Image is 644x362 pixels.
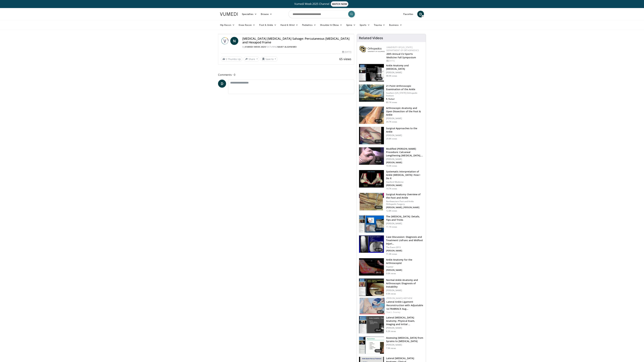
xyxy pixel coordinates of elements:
[386,158,424,161] p: [PERSON_NAME]
[386,46,419,52] a: University of [US_STATE] Department of Orthopaedics
[374,77,383,80] span: 14:14
[360,46,385,52] img: 355603a8-37da-49b6-856f-e00d7e9307d3.png.150x105_q85_autocrop_double_scale_upscale_version-0.2.png
[318,22,344,28] a: Shoulder & Elbow
[386,344,424,346] p: [PERSON_NAME]
[359,258,384,276] img: ZLchN1uNxW69nWYX4xMDoxOjBzMTt2bJ.150x105_q85_crop-smart_upscale.jpg
[360,297,385,314] img: 044b55f9-35d8-467a-a7ec-b25583c50434.150x105_q85_crop-smart_upscale.jpg
[386,106,424,116] h3: Arthroscopic Anatomy and Open Dissection of the Foot & Ankle
[377,311,384,314] span: 08:01
[359,235,424,255] a: 22:49 Case Discussion: Diagnosis and Treatment Lisfranc and Midfoot Injuri… The Event 2013 [PERSO...
[386,92,424,97] p: Southern [US_STATE] Orthopedic Institute
[359,107,384,124] img: widescreen_open_anatomy_100000664_3.jpg.150x105_q85_crop-smart_upscale.jpg
[386,187,397,190] p: 14.7K views
[386,316,424,326] h3: Lateral [MEDICAL_DATA]: Anatomy, Physical Exam, Imaging and Initial …
[386,101,397,104] p: 80.1K views
[359,279,384,296] img: d2d0ffc6-e477-4833-9fd7-972f13e241dd.150x105_q85_crop-smart_upscale.jpg
[386,297,412,300] a: [PERSON_NAME]+Nephew
[386,120,397,123] p: 34.7K views
[259,11,274,17] a: Browse
[386,265,424,268] p: Aspetar
[358,22,372,28] a: Sports
[386,52,416,59] a: 20th Annual CU Sports Medicine Fall Symposium
[359,84,384,102] img: d2937c76-94b7-4d20-9de4-1c4e4a17f51d.150x105_q85_crop-smart_upscale.jpg
[359,84,424,104] a: 07:49 21 Point Arthroscopic Examination of the Ankle Southern [US_STATE] Orthopedic Institute R. ...
[242,37,351,44] h4: [MEDICAL_DATA] [MEDICAL_DATA] Salvage: Percutaneous [MEDICAL_DATA] and Hexapod Frame
[374,119,383,123] span: 31:28
[386,170,424,180] h3: Systematic Interpretation of Ankle [MEDICAL_DATA]: How I Do It
[331,1,348,7] span: WATCH NOW
[277,45,297,48] a: Naief Alghnimei
[386,253,397,255] p: 11.3K views
[386,258,424,265] h3: Ankle Anatomy for the Arthroscopist
[359,193,384,210] img: 938aaba1-a3f5-4d34-8f26-22b80dc3addc.150x105_q85_crop-smart_upscale.jpg
[386,269,424,271] p: [PERSON_NAME]
[374,97,383,100] span: 07:49
[386,200,424,205] p: Northwestern Foot and Ankle Orthopedic Surgery
[386,193,424,199] h3: Surgical Anatomy Overview of the Foot and Ankle
[386,347,396,350] p: 7.9K views
[386,327,424,329] p: [PERSON_NAME]
[288,10,356,18] input: Search topics, interventions
[359,170,384,188] img: ed2f2a3b-453b-45ea-a443-57fbd69e4c5c.150x105_q85_crop-smart_upscale.jpg
[386,98,424,100] p: R. Ferkel
[386,278,424,288] h3: Normal Ankle Anatomy and Arthroscopic Diagnosis of Instability
[386,222,424,225] p: [PERSON_NAME]
[359,336,424,354] a: 13:53 Assessing [MEDICAL_DATA] from Sprains to [MEDICAL_DATA] [PERSON_NAME] 7.9K views
[359,258,424,276] a: 29:12 Ankle Anatomy for the Arthroscopist Aspetar [PERSON_NAME] 9.0K views
[386,206,424,209] p: [PERSON_NAME], [PERSON_NAME]
[417,11,424,17] a: D
[386,165,397,167] p: 19.4K views
[237,22,257,28] a: Knee Recon
[221,37,229,45] img: Vumedi Week 2025
[386,292,396,295] p: 9.5K views
[240,11,259,17] a: Specialties
[386,181,424,183] p: Stanford Medicine
[386,336,424,343] h3: Assessing [MEDICAL_DATA] from Sprains to [MEDICAL_DATA]
[374,183,383,186] span: 31:55
[374,291,383,295] span: 12:24
[342,50,351,53] div: [DATE]
[374,228,383,231] span: 23:50
[374,248,383,251] span: 22:49
[359,215,384,232] img: gNduB-Td0XDi_v0X4xMDoxOjByO_JhYE.150x105_q85_crop-smart_upscale.jpg
[359,106,424,124] a: 31:28 Arthroscopic Anatomy and Open Dissection of the Foot & Ankle [PERSON_NAME] 34.7K views
[359,278,424,296] a: 12:24 Normal Ankle Anatomy and Arthroscopic Diagnosis of Instability [PERSON_NAME] 9.5K views
[359,215,424,233] a: 23:50 The [MEDICAL_DATA]: Details, Tips and Tricks [PERSON_NAME] 11.1K views
[359,127,424,144] a: 22:39 Surgical Approaches to the Ankle [PERSON_NAME] 29.8K views
[359,147,384,165] img: 5b0d37f6-3449-41eb-8440-88d3f0623661.150x105_q85_crop-smart_upscale.jpg
[230,37,238,45] span: N
[372,22,387,28] a: Trauma
[359,64,384,81] img: d079e22e-f623-40f6-8657-94e85635e1da.150x105_q85_crop-smart_upscale.jpg
[374,329,383,332] span: 09:41
[359,316,384,334] img: c2iSbFw6b5_lmbUn4xMDoxOjByO_JhYE.150x105_q85_crop-smart_upscale.jpg
[386,226,397,228] p: 11.1K views
[386,235,424,245] h3: Case Discussion: Diagnosis and Treatment Lisfranc and Midfoot Injuri…
[360,297,385,314] a: 08:01
[245,45,266,48] a: Vumedi Week 2025
[386,311,423,314] div: Feat.
[374,206,383,209] span: 29:04
[374,140,383,143] span: 22:39
[386,246,424,249] p: The Event 2013
[391,311,400,314] a: L. Geaney
[386,117,424,120] p: [PERSON_NAME]
[386,300,423,310] a: Lateral Ankle Ligament Reconstruction with Adjustable ULTRABRACE Aug…
[218,80,226,88] a: D
[359,336,384,354] img: 9428e233-7e3a-456b-9343-5138b57b9129.150x105_q85_crop-smart_upscale.jpg
[386,161,424,164] p: [PERSON_NAME]
[242,45,351,48] div: By FEATURING
[359,235,384,253] img: 9VMYaPmPCVvj9dCH4xMDoxOjBrO-I4W8.150x105_q85_crop-smart_upscale.jpg
[374,349,383,352] span: 13:53
[386,184,424,187] p: [PERSON_NAME]
[359,193,424,212] a: 29:04 Surgical Anatomy Overview of the Foot and Ankle Northwestern Foot and Ankle Orthopedic Surg...
[374,271,383,274] span: 29:12
[226,57,227,61] span: 5
[221,1,423,7] a: Vumedi Week 2025 ChannelWATCH NOW
[359,316,424,334] a: 09:41 Lateral [MEDICAL_DATA]: Anatomy, Physical Exam, Imaging and Initial … [PERSON_NAME] 8.2K views
[300,22,318,28] a: Pediatrics
[359,147,424,167] a: 05:28 Modified [PERSON_NAME] Procedure: Calcaneal Lengthening [MEDICAL_DATA], Modified … [PERSON_...
[278,22,300,28] a: Hand & Wrist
